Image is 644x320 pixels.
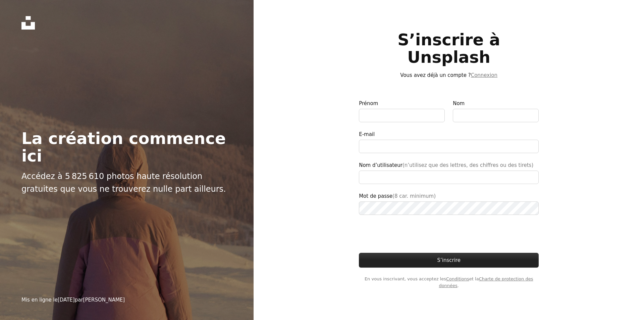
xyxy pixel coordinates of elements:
span: (8 car. minimum) [392,193,436,199]
a: Conditions [446,276,469,281]
label: Nom d’utilisateur [359,161,539,184]
span: En vous inscrivant, vous acceptez les et la . [359,276,539,289]
input: E-mail [359,140,539,153]
input: Nom [453,109,539,122]
a: Connexion [471,72,497,78]
label: E-mail [359,130,539,153]
time: 20 février 2025 à 01:10:00 UTC+1 [58,297,75,303]
a: Accueil — Unsplash [21,16,35,30]
a: Charte de protection des données [439,276,533,288]
input: Prénom [359,109,445,122]
h1: S’inscrire à Unsplash [359,31,539,66]
h2: La création commence ici [21,130,232,165]
p: Vous avez déjà un compte ? [359,71,539,79]
label: Prénom [359,99,445,122]
div: Mis en ligne le par [PERSON_NAME] [21,296,125,304]
input: Mot de passe(8 car. minimum) [359,201,539,215]
span: (n’utilisez que des lettres, des chiffres ou des tirets) [402,162,533,168]
label: Nom [453,99,539,122]
input: Nom d’utilisateur(n’utilisez que des lettres, des chiffres ou des tirets) [359,171,539,184]
label: Mot de passe [359,192,539,215]
p: Accédez à 5 825 610 photos haute résolution gratuites que vous ne trouverez nulle part ailleurs. [21,170,226,196]
button: S’inscrire [359,253,539,268]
